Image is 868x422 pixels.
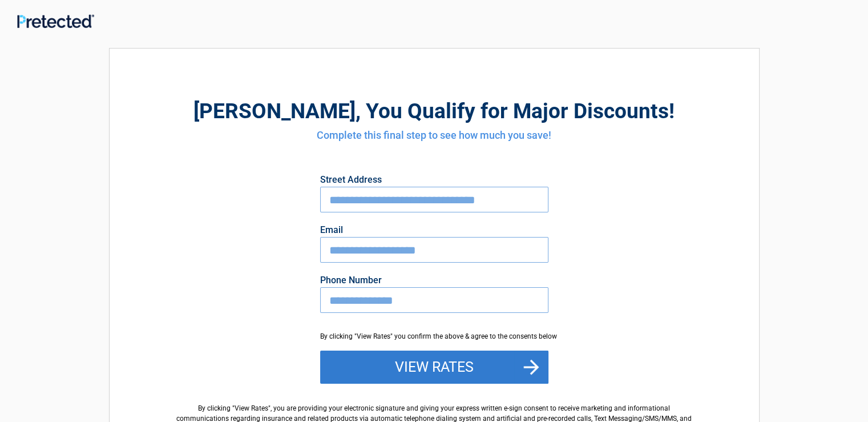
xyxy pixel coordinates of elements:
img: Main Logo [17,14,94,28]
div: By clicking "View Rates" you confirm the above & agree to the consents below [320,331,548,341]
span: View Rates [235,404,268,412]
label: Email [320,226,548,235]
button: View Rates [320,351,548,384]
h2: , You Qualify for Major Discounts! [172,97,696,125]
label: Phone Number [320,276,548,285]
span: [PERSON_NAME] [193,99,356,123]
h4: Complete this final step to see how much you save! [172,128,696,143]
label: Street Address [320,175,548,184]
